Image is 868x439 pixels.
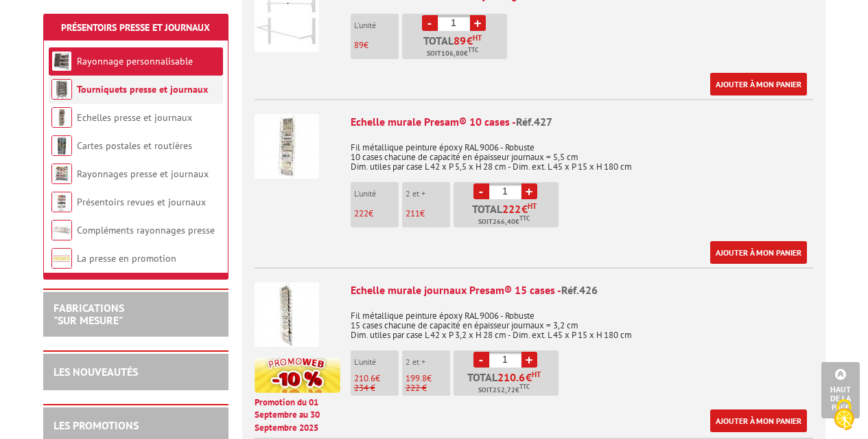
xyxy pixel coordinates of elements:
[521,183,537,199] a: +
[61,21,210,34] a: Présentoirs Presse et Journaux
[422,15,438,31] a: -
[502,203,521,214] span: 222
[51,135,72,156] img: Cartes postales et routières
[473,183,489,199] a: -
[77,111,192,124] a: Echelles presse et journaux
[519,214,530,222] sup: TTC
[51,79,72,100] img: Tourniquets presse et journaux
[827,398,861,432] img: Cookies (fenêtre modale)
[77,252,176,264] a: La presse en promotion
[51,51,72,71] img: Rayonnage personnalisable
[454,35,467,46] span: 89
[255,282,319,347] img: Echelle murale journaux Presam® 15 cases
[478,216,530,227] span: Soit €
[255,396,340,435] p: Promotion du 01 Septembre au 30 Septembre 2025
[516,115,552,128] span: Réf.427
[473,352,489,368] a: -
[710,241,807,264] a: Ajouter à mon panier
[51,192,72,212] img: Présentoirs revues et journaux
[406,189,450,199] p: 2 et +
[710,73,807,95] a: Ajouter à mon panier
[493,216,515,227] span: 266,40
[528,201,537,211] sup: HT
[457,203,559,227] p: Total
[54,301,124,327] a: FABRICATIONS"Sur Mesure"
[354,189,399,199] p: L'unité
[54,418,139,432] a: LES PROMOTIONS
[51,248,72,269] img: La presse en promotion
[51,107,72,128] img: Echelles presse et journaux
[354,374,399,383] p: €
[77,55,193,67] a: Rayonnage personnalisable
[77,168,209,180] a: Rayonnages presse et journaux
[354,357,399,367] p: L'unité
[51,164,72,184] img: Rayonnages presse et journaux
[354,207,368,219] span: 222
[821,362,860,418] a: Haut de la page
[406,357,450,367] p: 2 et +
[406,374,450,383] p: €
[354,21,399,30] p: L'unité
[532,370,541,379] sup: HT
[77,196,206,208] a: Présentoirs revues et journaux
[470,15,486,31] a: +
[406,35,507,59] p: Total
[820,392,868,439] button: Cookies (fenêtre modale)
[406,207,420,219] span: 211
[354,41,399,50] p: €
[351,302,813,340] p: Fil métallique peinture époxy RAL 9006 - Robuste 15 cases chacune de capacité en épaisseur journa...
[54,365,138,379] a: LES NOUVEAUTÉS
[473,33,482,43] sup: HT
[441,48,464,59] span: 106,80
[351,282,813,298] div: Echelle murale journaux Presam® 15 cases -
[354,209,399,218] p: €
[467,35,473,46] span: €
[354,372,375,384] span: 210.6
[427,48,478,59] span: Soit €
[255,114,319,179] img: Echelle murale Presam® 10 cases
[519,383,530,390] sup: TTC
[351,133,813,172] p: Fil métallique peinture époxy RAL 9006 - Robuste 10 cases chacune de capacité en épaisseur journa...
[478,385,530,396] span: Soit €
[521,352,537,368] a: +
[526,372,532,383] span: €
[561,283,598,297] span: Réf.426
[77,224,215,236] a: Compléments rayonnages presse
[493,385,515,396] span: 252,72
[710,409,807,432] a: Ajouter à mon panier
[354,383,399,393] p: 234 €
[77,83,208,95] a: Tourniquets presse et journaux
[406,372,427,384] span: 199.8
[351,114,813,130] div: Echelle murale Presam® 10 cases -
[406,383,450,393] p: 222 €
[51,220,72,240] img: Compléments rayonnages presse
[521,203,528,214] span: €
[77,139,192,152] a: Cartes postales et routières
[468,46,478,54] sup: TTC
[497,372,526,383] span: 210.6
[255,357,340,393] img: promotion
[406,209,450,218] p: €
[354,39,364,51] span: 89
[457,372,559,396] p: Total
